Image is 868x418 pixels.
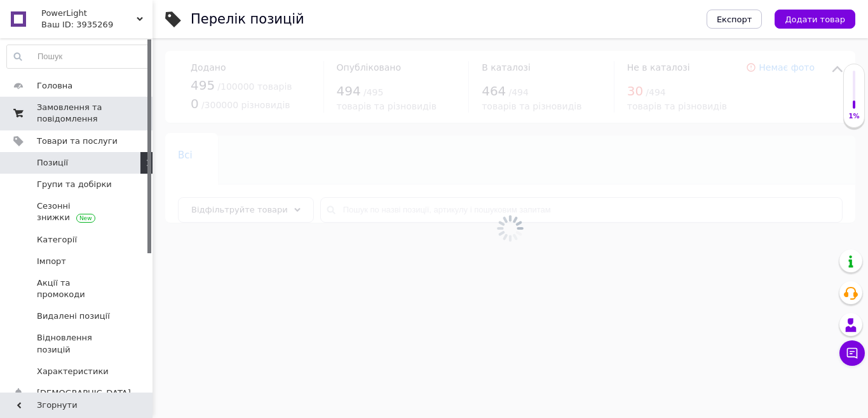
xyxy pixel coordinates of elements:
[37,310,110,322] span: Видалені позиції
[839,340,865,366] button: Чат з покупцем
[37,256,66,267] span: Імпорт
[707,10,763,29] button: Експорт
[191,13,304,26] div: Перелік позицій
[37,80,72,92] span: Головна
[37,332,118,355] span: Відновлення позицій
[785,15,845,24] span: Додати товар
[717,15,752,24] span: Експорт
[37,366,109,377] span: Характеристики
[37,200,118,223] span: Сезонні знижки
[37,157,68,169] span: Позиції
[41,19,153,31] div: Ваш ID: 3935269
[37,179,112,190] span: Групи та добірки
[844,112,864,121] div: 1%
[37,387,131,399] span: [DEMOGRAPHIC_DATA]
[37,102,118,125] span: Замовлення та повідомлення
[7,45,149,68] input: Пошук
[37,234,77,246] span: Категорії
[775,10,855,29] button: Додати товар
[37,136,118,147] span: Товари та послуги
[37,277,118,300] span: Акції та промокоди
[41,8,137,19] span: PowerLight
